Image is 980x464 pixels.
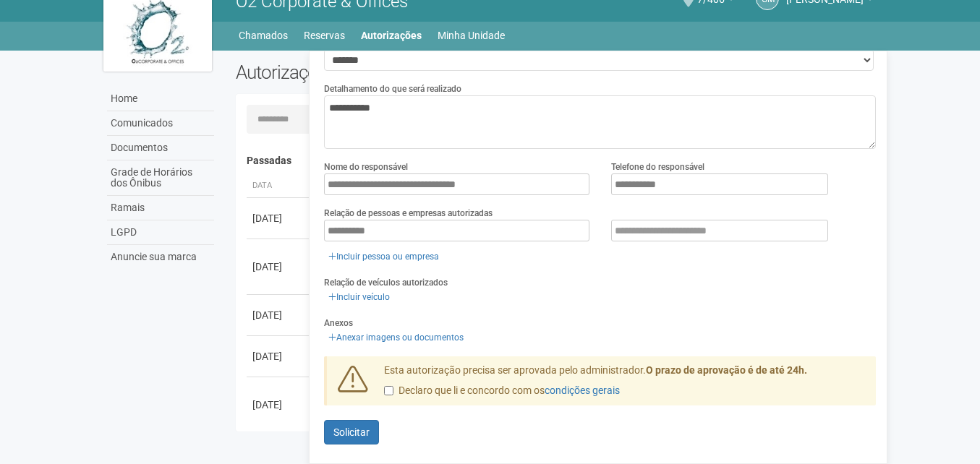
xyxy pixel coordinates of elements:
a: LGPD [107,220,214,245]
a: Incluir veículo [324,289,394,305]
a: Chamados [239,25,288,46]
strong: O prazo de aprovação é de até 24h. [646,364,807,376]
a: Grade de Horários dos Ônibus [107,160,214,196]
div: [DATE] [252,398,306,412]
div: [DATE] [252,259,306,274]
a: Home [107,87,214,111]
input: Declaro que li e concordo com oscondições gerais [384,386,393,395]
a: Documentos [107,136,214,160]
button: Solicitar [324,420,379,444]
label: Telefone do responsável [611,160,704,173]
div: Esta autorização precisa ser aprovada pelo administrador. [373,364,877,405]
label: Nome do responsável [324,160,408,173]
a: Ramais [107,196,214,220]
a: Incluir pessoa ou empresa [324,249,443,265]
div: [DATE] [252,308,306,322]
a: Minha Unidade [438,25,505,46]
div: [DATE] [252,349,306,364]
label: Detalhamento do que será realizado [324,82,461,95]
th: Data [247,174,312,198]
span: Solicitar [333,426,370,438]
a: Reservas [304,25,345,46]
a: Autorizações [361,25,422,46]
label: Relação de veículos autorizados [324,276,448,289]
a: condições gerais [545,384,620,396]
a: Anexar imagens ou documentos [324,330,468,345]
label: Relação de pessoas e empresas autorizadas [324,207,493,220]
div: [DATE] [252,211,306,225]
a: Comunicados [107,111,214,136]
a: Anuncie sua marca [107,245,214,269]
h4: Passadas [247,155,866,166]
label: Declaro que li e concordo com os [384,384,620,398]
label: Anexos [324,317,353,330]
h2: Autorizações [236,61,545,83]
